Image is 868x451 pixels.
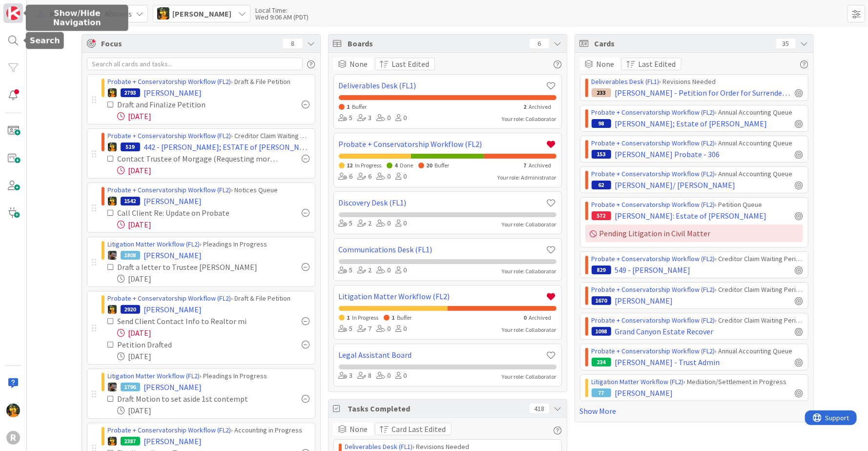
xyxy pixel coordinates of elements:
[615,387,673,399] span: [PERSON_NAME]
[348,403,525,414] span: Tasks Completed
[339,324,353,334] div: 5
[615,87,791,99] span: [PERSON_NAME] - Petition for Order for Surrender of Assets
[108,371,310,381] div: › Pleadings In Progress
[172,8,231,20] span: [PERSON_NAME]
[615,118,767,129] span: [PERSON_NAME]; Estate of [PERSON_NAME]
[347,314,350,321] span: 1
[502,326,557,334] div: Your role: Collaborator
[592,296,611,305] div: 1670
[592,254,715,263] a: Probate + Conservatorship Workflow (FL2)
[592,77,660,86] a: Deliverables Desk (FL1)
[121,383,140,391] div: 1796
[592,285,803,295] div: › Creditor Claim Waiting Period
[118,350,310,362] div: [DATE]
[118,405,310,416] div: [DATE]
[592,200,803,210] div: › Petition Queue
[108,425,310,435] div: › Accounting in Progress
[392,58,430,70] span: Last Edited
[118,315,272,327] div: Send Client Contact Info to Realtor mi
[118,207,263,219] div: Call Client Re: Update on Probate
[592,211,611,220] div: 572
[524,162,527,169] span: 7
[529,162,552,169] span: Archived
[358,113,372,123] div: 3
[615,148,720,160] span: [PERSON_NAME] Probate - 306
[498,173,557,182] div: Your role: Administrator
[6,404,20,417] img: MR
[339,171,353,182] div: 6
[347,162,353,169] span: 12
[108,185,310,195] div: › Notices Queue
[580,405,808,417] a: Show More
[377,370,391,381] div: 0
[121,197,140,205] div: 1542
[118,164,310,176] div: [DATE]
[108,88,117,97] img: MR
[396,218,407,229] div: 0
[358,218,372,229] div: 2
[339,113,353,123] div: 5
[592,315,803,326] div: › Creditor Claim Waiting Period
[592,169,715,178] a: Probate + Conservatorship Workflow (FL2)
[118,393,272,405] div: Draft Motion to set aside 1st contempt
[118,273,310,285] div: [DATE]
[592,200,715,209] a: Probate + Conservatorship Workflow (FL2)
[377,171,391,182] div: 0
[396,113,407,123] div: 0
[108,251,117,260] img: MW
[529,103,552,110] span: Archived
[377,265,391,276] div: 0
[144,435,202,447] span: [PERSON_NAME]
[108,77,310,87] div: › Draft & File Petition
[121,305,140,314] div: 2920
[592,346,803,356] div: › Annual Accounting Queue
[345,442,413,451] a: Deliverables Desk (FL1)
[502,220,557,229] div: Your role: Collaborator
[108,437,117,446] img: MR
[397,314,412,321] span: Buffer
[592,347,715,355] a: Probate + Conservatorship Workflow (FL2)
[524,314,527,321] span: 0
[108,240,200,248] a: Litigation Matter Workflow (FL2)
[592,139,715,147] a: Probate + Conservatorship Workflow (FL2)
[144,304,202,315] span: [PERSON_NAME]
[358,265,372,276] div: 2
[144,249,202,261] span: [PERSON_NAME]
[144,381,202,393] span: [PERSON_NAME]
[592,316,715,325] a: Probate + Conservatorship Workflow (FL2)
[615,356,720,368] span: [PERSON_NAME] - Trust Admin
[108,197,117,205] img: MR
[339,244,546,255] a: Communications Desk (FL1)
[144,87,202,99] span: [PERSON_NAME]
[339,265,353,276] div: 5
[118,327,310,339] div: [DATE]
[502,115,557,123] div: Your role: Collaborator
[108,185,231,194] a: Probate + Conservatorship Workflow (FL2)
[108,294,231,303] a: Probate + Conservatorship Workflow (FL2)
[108,426,231,434] a: Probate + Conservatorship Workflow (FL2)
[592,150,611,159] div: 153
[339,197,546,208] a: Discovery Desk (FL1)
[255,7,309,14] div: Local Time:
[597,58,615,70] span: None
[592,108,715,117] a: Probate + Conservatorship Workflow (FL2)
[592,377,803,387] div: › Mediation/Settlement in Progress
[121,251,140,260] div: 1808
[592,119,611,128] div: 98
[121,437,140,446] div: 2387
[615,295,673,307] span: [PERSON_NAME]
[592,377,684,386] a: Litigation Matter Workflow (FL2)
[339,370,353,381] div: 3
[283,39,303,48] div: 8
[592,169,803,179] div: › Annual Accounting Queue
[157,7,169,20] img: MR
[87,58,303,70] input: Search all cards and tasks...
[392,423,446,435] span: Card Last Edited
[392,314,395,321] span: 1
[21,1,44,13] span: Support
[530,404,549,413] div: 418
[524,103,527,110] span: 2
[358,324,372,334] div: 7
[621,58,682,70] button: Last Edited
[502,372,557,381] div: Your role: Collaborator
